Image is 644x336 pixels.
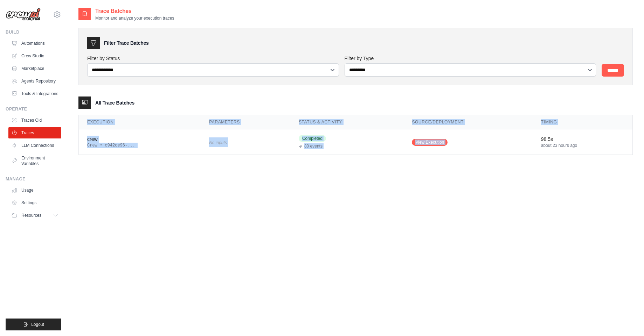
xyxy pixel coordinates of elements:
a: Environment Variables [8,152,61,169]
div: No inputs [209,137,282,147]
tr: View details for crew execution [79,129,632,155]
a: Settings [8,197,61,208]
span: Logout [31,322,44,327]
a: View Execution [412,139,448,146]
div: Crew • c942ce96-... [87,143,192,148]
button: Resources [8,210,61,221]
span: No inputs [209,140,227,145]
a: Crew Studio [8,50,61,62]
div: Operate [6,106,61,112]
a: Traces [8,127,61,138]
div: Build [6,29,61,35]
a: Tools & Integrations [8,88,61,99]
a: Marketplace [8,63,61,74]
a: Agents Repository [8,76,61,87]
h3: All Trace Batches [95,99,134,106]
div: Manage [6,176,61,182]
label: Filter by Type [345,55,596,62]
label: Filter by Status [87,55,339,62]
img: Logo [6,8,41,21]
div: crew [87,136,192,143]
th: Execution [79,115,201,129]
th: Timing [533,115,632,129]
div: about 23 hours ago [541,143,624,148]
span: Resources [21,213,41,218]
a: Traces Old [8,115,61,126]
div: 98.5s [541,136,624,143]
th: Parameters [201,115,290,129]
a: Usage [8,185,61,196]
h2: Trace Batches [95,7,174,15]
button: Logout [6,319,61,330]
span: Completed [299,135,326,142]
a: Automations [8,38,61,49]
th: Status & Activity [290,115,404,129]
h3: Filter Trace Batches [104,40,148,47]
span: 80 events [304,143,323,149]
a: LLM Connections [8,140,61,151]
p: Monitor and analyze your execution traces [95,15,174,21]
th: Source/Deployment [403,115,532,129]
